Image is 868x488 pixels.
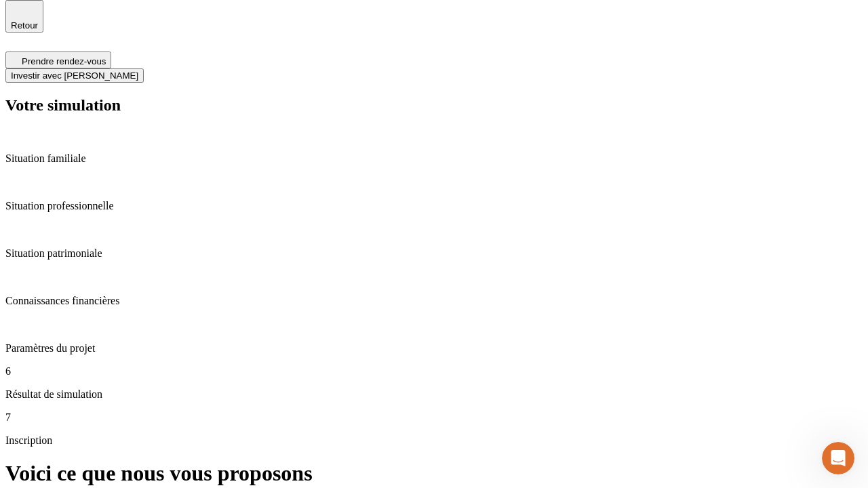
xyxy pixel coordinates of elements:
p: Paramètres du projet [5,342,863,354]
p: Résultat de simulation [5,388,863,401]
span: Retour [11,20,38,30]
span: Investir avec [PERSON_NAME] [11,70,138,81]
p: 7 [5,411,863,424]
p: Inscription [5,434,863,447]
p: Situation patrimoniale [5,247,863,260]
p: 6 [5,365,863,378]
h1: Voici ce que nous vous proposons [5,461,863,486]
button: Investir avec [PERSON_NAME] [5,68,144,83]
p: Connaissances financières [5,295,863,307]
p: Situation professionnelle [5,200,863,212]
h2: Votre simulation [5,96,863,115]
span: Prendre rendez-vous [22,56,106,66]
iframe: Intercom live chat [822,442,854,474]
p: Situation familiale [5,152,863,165]
button: Prendre rendez-vous [5,52,111,68]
